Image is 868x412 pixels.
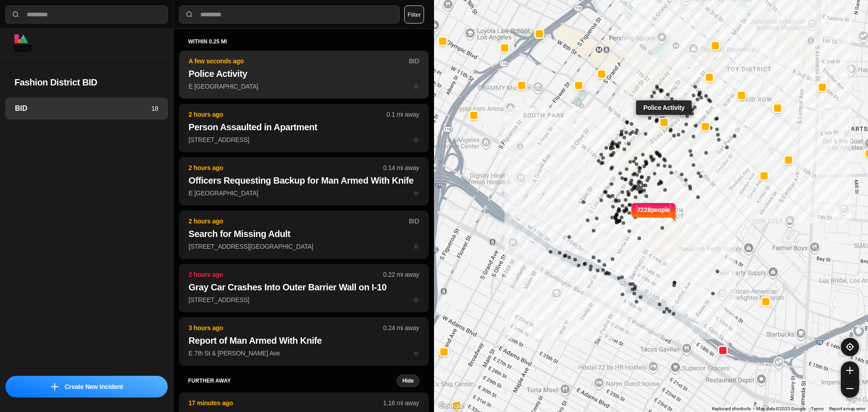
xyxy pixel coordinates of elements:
[189,323,383,332] p: 3 hours ago
[179,211,429,259] button: 2 hours agoBIDSearch for Missing Adult[STREET_ADDRESS][GEOGRAPHIC_DATA]star
[151,104,158,113] p: 18
[383,163,419,172] p: 0.14 mi away
[409,217,419,226] p: BID
[179,82,429,90] a: A few seconds agoBIDPolice ActivityE [GEOGRAPHIC_DATA]star
[189,174,419,187] h2: Officers Requesting Backup for Man Armed With Knife
[383,270,419,279] p: 0.22 mi away
[179,264,429,312] button: 2 hours ago0.22 mi awayGray Car Crashes Into Outer Barrier Wall on I-10[STREET_ADDRESS]star
[409,57,419,66] p: BID
[189,281,419,294] h2: Gray Car Crashes Into Outer Barrier Wall on I-10
[179,349,429,357] a: 3 hours ago0.24 mi awayReport of Man Armed With KnifeE 7th St & [PERSON_NAME] Avestar
[179,189,429,197] a: 2 hours ago0.14 mi awayOfficers Requesting Backup for Man Armed With KnifeE [GEOGRAPHIC_DATA]star
[846,385,854,392] img: zoom-out
[829,406,865,411] a: Report a map error
[659,118,669,128] button: Police Activity
[51,383,58,390] img: icon
[413,83,419,90] span: star
[387,110,419,119] p: 0.1 mi away
[189,110,387,119] p: 2 hours ago
[189,398,383,407] p: 17 minutes ago
[179,317,429,365] button: 3 hours ago0.24 mi awayReport of Man Armed With KnifeE 7th St & [PERSON_NAME] Avestar
[188,38,420,45] h5: within 0.25 mi
[179,242,429,250] a: 2 hours agoBIDSearch for Missing Adult[STREET_ADDRESS][GEOGRAPHIC_DATA]star
[15,103,151,114] h3: BID
[637,205,670,225] p: 7228 people
[189,242,419,251] p: [STREET_ADDRESS][GEOGRAPHIC_DATA]
[189,82,419,91] p: E [GEOGRAPHIC_DATA]
[670,202,677,222] img: notch
[413,243,419,250] span: star
[404,5,424,24] button: Filter
[846,367,854,374] img: zoom-in
[413,296,419,303] span: star
[179,104,429,152] button: 2 hours ago0.1 mi awayPerson Assaulted in Apartment[STREET_ADDRESS]star
[189,227,419,240] h2: Search for Missing Adult
[179,296,429,303] a: 2 hours ago0.22 mi awayGray Car Crashes Into Outer Barrier Wall on I-10[STREET_ADDRESS]star
[188,377,396,384] h5: further away
[811,406,824,411] a: Terms
[189,349,419,358] p: E 7th St & [PERSON_NAME] Ave
[65,382,123,391] p: Create New Incident
[846,343,854,351] img: recenter
[5,98,168,119] a: BID18
[413,136,419,143] span: star
[841,361,859,379] button: zoom-in
[396,374,420,387] button: Hide
[383,398,419,407] p: 1.16 mi away
[14,34,32,52] img: logo
[413,350,419,357] span: star
[189,135,419,144] p: [STREET_ADDRESS]
[179,51,429,99] button: A few seconds agoBIDPolice ActivityE [GEOGRAPHIC_DATA]star
[14,76,159,89] h2: Fashion District BID
[5,376,168,398] button: iconCreate New Incident
[189,334,419,347] h2: Report of Man Armed With Knife
[841,338,859,356] button: recenter
[756,406,806,411] span: Map data ©2025 Google
[436,400,466,412] a: Open this area in Google Maps (opens a new window)
[436,400,466,412] img: Google
[11,10,20,19] img: search
[841,379,859,398] button: zoom-out
[189,67,419,80] h2: Police Activity
[189,270,383,279] p: 2 hours ago
[630,202,637,222] img: notch
[413,189,419,197] span: star
[179,136,429,143] a: 2 hours ago0.1 mi awayPerson Assaulted in Apartment[STREET_ADDRESS]star
[383,323,419,332] p: 0.24 mi away
[189,57,409,66] p: A few seconds ago
[189,295,419,304] p: [STREET_ADDRESS]
[179,157,429,205] button: 2 hours ago0.14 mi awayOfficers Requesting Backup for Man Armed With KnifeE [GEOGRAPHIC_DATA]star
[189,189,419,198] p: E [GEOGRAPHIC_DATA]
[712,406,751,412] button: Keyboard shortcuts
[636,100,692,115] div: Police Activity
[189,121,419,133] h2: Person Assaulted in Apartment
[189,217,409,226] p: 2 hours ago
[189,163,383,172] p: 2 hours ago
[185,10,194,19] img: search
[402,377,414,384] small: Hide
